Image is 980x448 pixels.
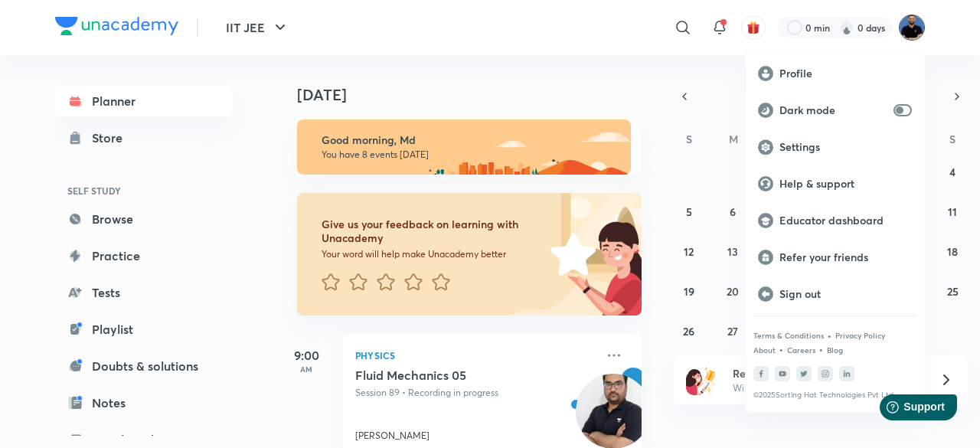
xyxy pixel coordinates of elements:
p: Dark mode [779,103,887,117]
a: Settings [746,129,924,165]
p: Profile [779,67,912,80]
a: Blog [827,345,843,355]
p: Settings [779,140,912,154]
a: Refer your friends [746,239,924,276]
a: About [753,345,776,355]
a: Profile [746,55,924,92]
p: Sign out [779,287,912,301]
div: • [779,342,784,356]
p: Educator dashboard [779,214,912,227]
div: • [818,342,824,356]
p: © 2025 Sorting Hat Technologies Pvt Ltd [753,391,916,400]
a: Educator dashboard [746,202,924,239]
a: Terms & Conditions [753,331,824,340]
p: Refer your friends [779,250,912,264]
iframe: Help widget launcher [844,388,963,431]
a: Help & support [746,165,924,202]
a: Careers [787,345,815,355]
p: Help & support [779,177,912,191]
div: • [827,329,832,342]
a: Privacy Policy [835,331,885,340]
